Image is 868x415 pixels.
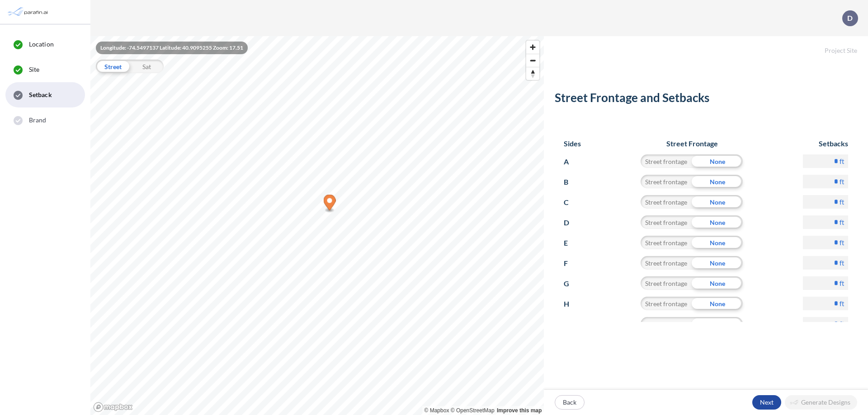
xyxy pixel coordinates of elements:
div: Street frontage [641,195,692,209]
h2: Street Frontage and Setbacks [555,91,857,108]
label: ft [840,258,844,267]
h6: Setbacks [803,139,848,148]
div: Street frontage [641,215,692,229]
button: Back [555,395,585,410]
div: Street frontage [641,236,692,249]
p: Back [563,398,576,407]
span: Setback [29,90,52,99]
label: ft [840,157,844,166]
label: ft [840,279,844,288]
span: Location [29,40,54,49]
canvas: Map [90,36,544,415]
label: ft [840,299,844,308]
div: Longitude: -74.5497137 Latitude: 40.9095255 Zoom: 17.51 [96,42,248,54]
button: Zoom in [526,41,539,54]
div: None [692,215,743,229]
h6: Street Frontage [632,139,752,148]
button: Reset bearing to north [526,67,539,80]
label: ft [840,238,844,247]
p: C [564,195,580,210]
span: Brand [29,116,47,125]
p: D [564,215,580,230]
div: Street frontage [641,297,692,310]
h6: Sides [564,139,581,148]
p: E [564,236,580,250]
div: Street frontage [641,154,692,168]
a: Mapbox [425,407,449,414]
button: Zoom out [526,54,539,67]
div: Map marker [324,195,336,213]
div: Street frontage [641,175,692,188]
div: None [692,256,743,270]
div: None [692,175,743,188]
div: Street frontage [641,276,692,290]
div: Sat [130,60,164,73]
div: None [692,154,743,168]
span: Reset bearing to north [526,67,539,80]
p: Next [760,398,774,407]
p: I [564,317,580,331]
p: H [564,297,580,311]
label: ft [840,218,844,227]
div: Street frontage [641,317,692,331]
button: Next [752,395,781,410]
a: OpenStreetMap [451,407,495,414]
label: ft [840,319,844,328]
h5: Project Site [544,36,868,55]
p: B [564,175,580,189]
div: None [692,317,743,331]
div: None [692,297,743,310]
p: A [564,154,580,169]
a: Mapbox homepage [93,402,133,412]
label: ft [840,177,844,186]
p: D [847,14,853,22]
p: F [564,256,580,270]
p: G [564,276,580,291]
img: Parafin [7,4,51,20]
div: Street [96,60,130,73]
div: None [692,276,743,290]
div: None [692,195,743,209]
label: ft [840,197,844,206]
div: Street frontage [641,256,692,270]
span: Site [29,65,39,74]
div: None [692,236,743,249]
a: Improve this map [497,407,542,414]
